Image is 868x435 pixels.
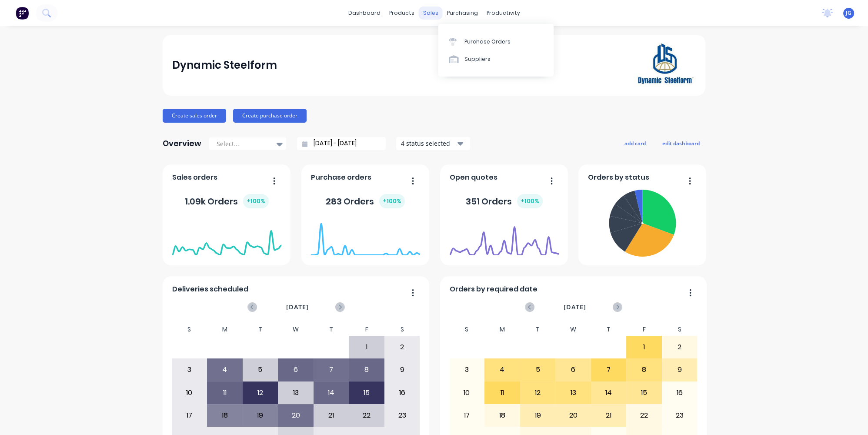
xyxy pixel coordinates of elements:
div: 13 [556,382,591,404]
div: purchasing [443,7,482,20]
span: Orders by status [588,172,649,183]
div: 21 [591,405,626,426]
a: Purchase Orders [438,33,554,50]
div: W [555,323,591,336]
div: 7 [314,359,349,381]
div: 10 [450,382,484,404]
div: 5 [521,359,555,381]
div: products [385,7,419,20]
div: 5 [243,359,278,381]
a: dashboard [344,7,385,20]
div: T [591,323,627,336]
div: S [662,323,698,336]
div: 23 [385,405,420,426]
div: 11 [207,382,242,404]
div: 14 [314,382,349,404]
div: M [207,323,243,336]
div: 16 [662,382,697,404]
div: 16 [385,382,420,404]
div: 17 [172,405,207,426]
div: 3 [172,359,207,381]
div: 20 [556,405,591,426]
div: 15 [349,382,384,404]
div: 22 [349,405,384,426]
a: Suppliers [438,50,554,68]
div: Overview [163,135,201,152]
div: T [520,323,556,336]
div: + 100 % [243,194,269,208]
div: F [349,323,384,336]
div: 22 [627,405,661,426]
img: Dynamic Steelform [635,35,696,96]
span: [DATE] [564,302,586,312]
div: Purchase Orders [464,38,511,46]
div: 4 status selected [401,139,456,148]
div: S [449,323,485,336]
div: 17 [450,405,484,426]
div: 14 [591,382,626,404]
div: 1.09k Orders [185,194,269,208]
div: 23 [662,405,697,426]
div: 15 [627,382,661,404]
span: Open quotes [450,172,497,183]
span: JG [846,9,851,17]
img: Factory [16,7,29,20]
button: add card [619,137,651,149]
div: 20 [278,405,313,426]
button: edit dashboard [657,137,705,149]
div: 10 [172,382,207,404]
div: T [314,323,349,336]
div: S [172,323,207,336]
div: 3 [450,359,484,381]
div: 2 [385,336,420,358]
div: 6 [278,359,313,381]
div: 18 [485,405,520,426]
span: Sales orders [172,172,217,183]
div: 6 [556,359,591,381]
div: 19 [521,405,555,426]
div: 18 [207,405,242,426]
span: Deliveries scheduled [172,284,248,294]
div: 19 [243,405,278,426]
div: 11 [485,382,520,404]
div: 4 [207,359,242,381]
div: 351 Orders [466,194,543,208]
div: W [278,323,314,336]
div: 13 [278,382,313,404]
div: 8 [349,359,384,381]
div: Dynamic Steelform [172,57,277,74]
div: 12 [243,382,278,404]
div: 9 [662,359,697,381]
div: 4 [485,359,520,381]
button: Create sales order [163,109,226,123]
div: 7 [591,359,626,381]
div: sales [419,7,443,20]
div: 1 [627,336,661,358]
div: F [626,323,662,336]
div: 2 [662,336,697,358]
div: 8 [627,359,661,381]
div: 21 [314,405,349,426]
div: M [484,323,520,336]
div: 283 Orders [326,194,405,208]
div: 1 [349,336,384,358]
div: 9 [385,359,420,381]
div: T [243,323,278,336]
div: 12 [521,382,555,404]
span: Purchase orders [311,172,371,183]
div: productivity [482,7,524,20]
button: Create purchase order [233,109,307,123]
span: [DATE] [286,302,309,312]
button: 4 status selected [396,137,470,150]
div: Suppliers [464,55,491,63]
div: + 100 % [379,194,405,208]
div: S [384,323,420,336]
div: + 100 % [517,194,543,208]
